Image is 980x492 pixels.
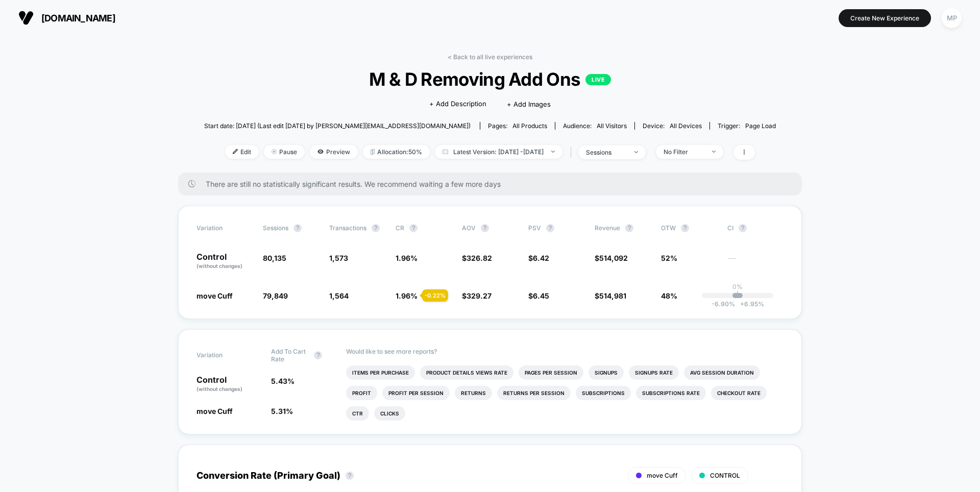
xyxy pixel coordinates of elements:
div: MP [942,8,962,28]
div: Audience: [563,122,627,130]
li: Returns [455,386,492,400]
img: end [551,151,555,153]
button: ? [481,224,489,232]
span: 5.31 % [271,407,293,415]
span: 5.43 % [271,377,295,385]
span: 6.42 [533,254,549,262]
li: Signups [589,365,624,380]
span: All Visitors [597,122,627,130]
li: Profit Per Session [382,386,450,400]
span: + Add Images [507,100,551,108]
span: Pause [264,145,305,159]
li: Subscriptions [576,386,631,400]
div: sessions [586,149,627,156]
span: all products [512,122,547,130]
p: Control [197,376,261,393]
span: $ [528,291,549,300]
img: rebalance [371,149,375,155]
span: move Cuff [647,472,678,479]
span: 1.96 % [396,291,418,300]
span: (without changes) [197,263,242,269]
span: 326.82 [467,254,492,262]
img: Visually logo [18,10,34,26]
span: Sessions [263,224,288,232]
img: end [712,151,716,153]
span: + Add Description [429,99,486,109]
li: Signups Rate [629,365,679,380]
span: 52% [661,254,677,262]
img: calendar [443,149,448,154]
span: 514,981 [599,291,626,300]
span: Transactions [329,224,366,232]
p: Control [197,253,253,270]
span: OTW [661,224,717,232]
img: end [634,151,638,153]
button: ? [314,351,322,359]
img: edit [233,149,238,154]
li: Ctr [346,406,369,421]
button: ? [346,472,354,480]
span: $ [595,254,628,262]
span: PSV [528,224,541,232]
button: ? [372,224,380,232]
span: 329.27 [467,291,492,300]
span: [DOMAIN_NAME] [41,13,115,23]
span: Page Load [745,122,776,130]
span: Edit [225,145,259,159]
span: $ [462,254,492,262]
span: There are still no statistically significant results. We recommend waiting a few more days [206,180,781,188]
li: Pages Per Session [519,365,583,380]
button: ? [546,224,554,232]
button: ? [293,224,302,232]
li: Profit [346,386,377,400]
li: Product Details Views Rate [420,365,513,380]
li: Checkout Rate [711,386,767,400]
span: $ [595,291,626,300]
button: Create New Experience [839,9,931,27]
p: | [737,290,739,298]
button: ? [625,224,633,232]
span: $ [462,291,492,300]
span: $ [528,254,549,262]
span: Start date: [DATE] (Last edit [DATE] by [PERSON_NAME][EMAIL_ADDRESS][DOMAIN_NAME]) [204,122,471,130]
button: ? [739,224,747,232]
span: 1.96 % [396,254,418,262]
span: CONTROL [710,472,740,479]
span: 80,135 [263,254,286,262]
p: Would like to see more reports? [346,348,784,355]
span: 514,092 [599,254,628,262]
li: Clicks [374,406,405,421]
span: Variation [197,348,253,363]
div: Pages: [488,122,547,130]
span: CR [396,224,404,232]
span: Variation [197,224,253,232]
li: Subscriptions Rate [636,386,706,400]
span: 1,573 [329,254,348,262]
p: LIVE [585,74,611,85]
div: No Filter [664,148,704,156]
li: Avg Session Duration [684,365,760,380]
a: < Back to all live experiences [448,53,532,61]
img: end [272,149,277,154]
span: 79,849 [263,291,288,300]
div: Trigger: [718,122,776,130]
p: 0% [732,283,743,290]
span: + [740,300,744,308]
span: Preview [310,145,358,159]
span: --- [727,255,783,270]
span: Revenue [595,224,620,232]
div: - 0.22 % [422,289,448,302]
span: AOV [462,224,476,232]
span: 6.95 % [735,300,764,308]
span: move Cuff [197,291,233,300]
button: ? [681,224,689,232]
span: -6.90 % [712,300,735,308]
span: Device: [634,122,709,130]
span: Add To Cart Rate [271,348,309,363]
button: [DOMAIN_NAME] [15,10,118,26]
span: Allocation: 50% [363,145,430,159]
span: 48% [661,291,677,300]
li: Items Per Purchase [346,365,415,380]
span: Latest Version: [DATE] - [DATE] [435,145,562,159]
span: move Cuff [197,407,233,415]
